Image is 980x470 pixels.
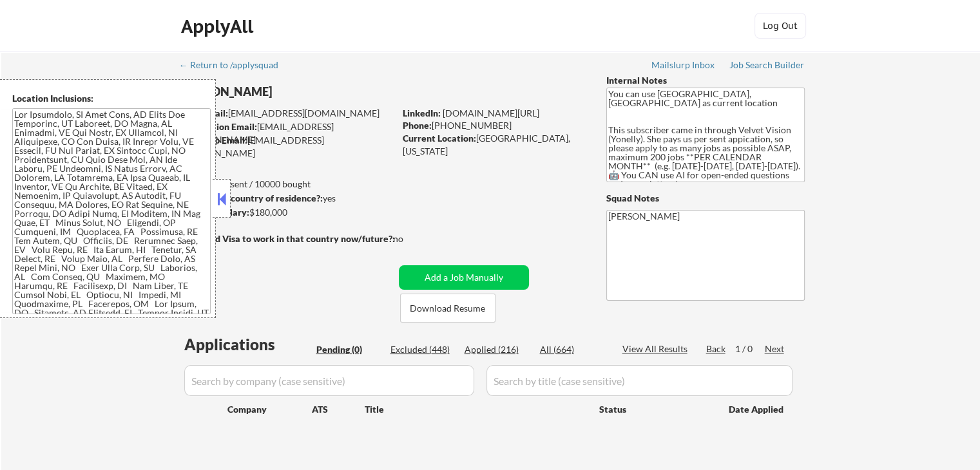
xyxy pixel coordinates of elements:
[540,343,604,356] div: All (664)
[180,178,394,191] div: 216 sent / 10000 bought
[180,134,394,159] div: [EMAIL_ADDRESS][DOMAIN_NAME]
[390,343,455,356] div: Excluded (448)
[403,133,476,144] strong: Current Location:
[180,206,394,219] div: $180,000
[465,343,529,356] div: Applied (216)
[181,107,394,120] div: [EMAIL_ADDRESS][DOMAIN_NAME]
[706,343,727,355] div: Back
[765,343,785,355] div: Next
[180,193,323,203] strong: Can work in country of residence?:
[227,403,312,416] div: Company
[179,60,291,73] a: ← Return to /applysquad
[184,365,474,396] input: Search by company (case sensitive)
[729,403,785,416] div: Date Applied
[729,61,805,70] div: Job Search Builder
[729,60,805,73] a: Job Search Builder
[180,84,445,100] div: [PERSON_NAME]
[180,233,395,244] strong: Will need Visa to work in that country now/future?:
[443,108,539,118] a: [DOMAIN_NAME][URL]
[399,265,529,290] button: Add a Job Manually
[400,294,495,323] button: Download Resume
[622,343,691,355] div: View All Results
[606,192,805,205] div: Squad Notes
[651,61,716,70] div: Mailslurp Inbox
[651,60,716,73] a: Mailslurp Inbox
[599,397,710,420] div: Status
[12,92,211,105] div: Location Inclusions:
[312,403,365,416] div: ATS
[403,119,585,132] div: [PHONE_NUMBER]
[181,120,394,146] div: [EMAIL_ADDRESS][DOMAIN_NAME]
[606,74,805,87] div: Internal Notes
[403,108,441,118] strong: LinkedIn:
[179,61,291,70] div: ← Return to /applysquad
[181,15,257,37] div: ApplyAll
[735,343,765,355] div: 1 / 0
[184,337,312,352] div: Applications
[403,120,432,131] strong: Phone:
[486,365,793,396] input: Search by title (case sensitive)
[365,403,587,416] div: Title
[316,343,381,356] div: Pending (0)
[403,132,585,157] div: [GEOGRAPHIC_DATA], [US_STATE]
[754,13,806,39] button: Log Out
[393,232,430,245] div: no
[180,192,390,205] div: yes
